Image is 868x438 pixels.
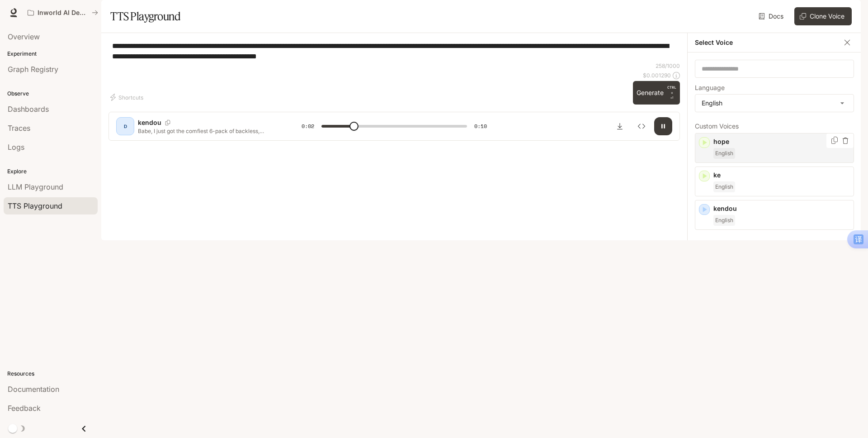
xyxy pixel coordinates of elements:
button: Copy Voice ID [161,120,174,125]
button: Shortcuts [108,90,147,105]
p: 258 / 1000 [656,62,680,70]
p: Language [695,85,725,91]
p: $ 0.001290 [643,71,671,79]
p: Inworld AI Demos [38,9,88,17]
div: D [118,119,132,133]
button: All workspaces [24,4,102,22]
button: Inspect [632,117,651,135]
p: Babe, I just got the comfiest 6-pack of backless, strapless bras and HAD to tell you! They're lit... [138,127,280,135]
div: English [695,95,854,112]
button: GenerateCTRL +⏎ [633,81,680,105]
span: English [713,148,735,159]
span: 0:02 [302,122,314,131]
span: 0:10 [474,122,487,131]
button: Clone Voice [794,7,852,25]
p: hope [713,137,850,146]
button: Download audio [611,117,629,135]
p: kendou [138,118,161,127]
span: English [713,181,735,192]
p: ⏎ [667,85,676,101]
a: Docs [757,7,787,25]
p: Custom Voices [695,123,854,129]
button: Copy Voice ID [830,137,839,144]
p: kendou [713,204,850,213]
h1: TTS Playground [110,7,180,25]
p: CTRL + [667,85,676,95]
span: English [713,215,735,226]
p: ke [713,171,850,180]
